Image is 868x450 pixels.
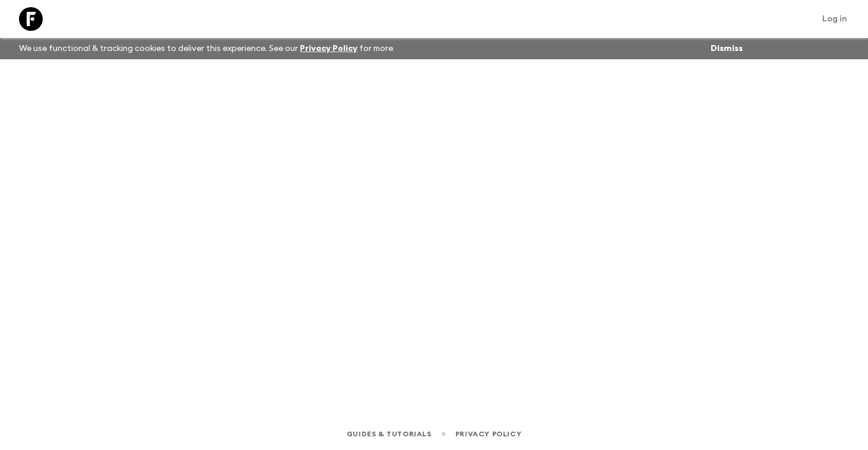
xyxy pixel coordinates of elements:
a: Privacy Policy [300,44,357,53]
a: Privacy Policy [455,427,521,441]
a: Guides & Tutorials [347,427,432,441]
p: We use functional & tracking cookies to deliver this experience. See our for more. [14,38,400,59]
button: Dismiss [708,40,746,57]
a: Log in [816,11,854,27]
